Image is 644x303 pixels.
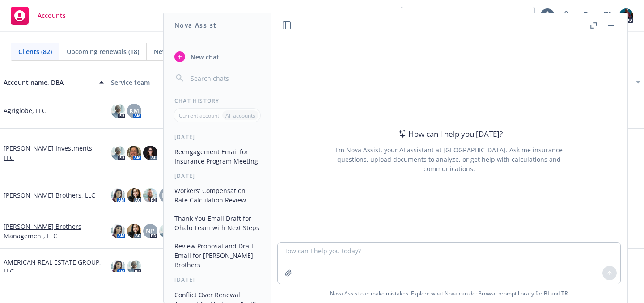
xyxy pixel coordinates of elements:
span: Accounts [38,12,66,19]
a: Switch app [598,7,616,25]
span: KM [129,106,139,115]
img: photo [619,8,633,23]
img: photo [111,188,125,202]
div: I'm Nova Assist, your AI assistant at [GEOGRAPHIC_DATA]. Ask me insurance questions, upload docum... [323,145,575,173]
div: Chat History [164,97,271,105]
img: photo [127,146,141,160]
span: New chat [189,52,219,62]
a: Agriglobe, LLC [4,106,46,115]
a: BI [544,290,549,297]
a: Search [578,7,596,25]
div: [DATE] [164,276,271,283]
a: [PERSON_NAME] Brothers, LLC [4,190,95,200]
img: photo [143,146,157,160]
p: All accounts [225,112,255,119]
button: Workers' Compensation Rate Calculation Review [171,183,263,207]
div: [DATE] [164,133,271,141]
button: Review Proposal and Draft Email for [PERSON_NAME] Brothers [171,239,263,272]
img: photo [111,260,125,274]
a: AMERICAN REAL ESTATE GROUP, LLC [4,257,104,276]
a: TR [561,290,568,297]
span: NP [146,226,155,236]
button: Thank You Email Draft for Ohalo Team with Next Steps [171,211,263,235]
a: Report a Bug [557,7,575,25]
button: Reengagement Email for Insurance Program Meeting [171,144,263,168]
span: Clients (82) [18,47,52,56]
img: photo [111,104,125,118]
img: photo [111,146,125,160]
span: Nova Assist can make mistakes. Explore what Nova can do: Browse prompt library for and [274,284,624,303]
span: Upcoming renewals (18) [67,47,139,56]
img: photo [159,224,174,238]
a: Accounts [7,3,69,28]
img: photo [127,224,141,238]
div: [DATE] [164,172,271,180]
div: Service team [111,78,211,87]
span: NP [162,190,171,200]
span: New businesses (1) [154,47,212,56]
a: [PERSON_NAME] Investments LLC [4,143,104,162]
button: View accounts as producer... [401,7,535,25]
div: Account name, DBA [4,78,94,87]
img: photo [127,260,141,274]
img: photo [127,188,141,202]
button: Service team [107,72,215,93]
h1: Nova Assist [174,21,216,30]
img: photo [111,224,125,238]
a: [PERSON_NAME] Brothers Management, LLC [4,222,104,240]
button: New chat [171,49,263,65]
input: Search chats [189,72,260,84]
p: Current account [179,112,219,119]
span: View accounts as producer... [408,11,494,21]
div: How can I help you [DATE]? [396,128,503,140]
img: photo [143,188,157,202]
